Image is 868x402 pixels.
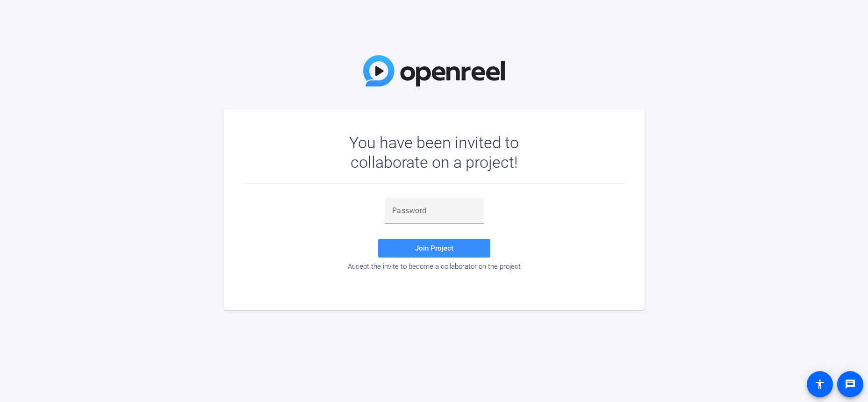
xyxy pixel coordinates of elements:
[243,262,626,271] div: Accept the invite to become a collaborator on the project
[378,239,490,258] button: Join Project
[415,244,453,252] span: Join Project
[392,205,476,216] input: Password
[322,133,546,172] div: You have been invited to collaborate on a project!
[363,55,505,86] img: OpenReel Logo
[845,379,856,390] mat-icon: message
[814,379,825,390] mat-icon: accessibility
